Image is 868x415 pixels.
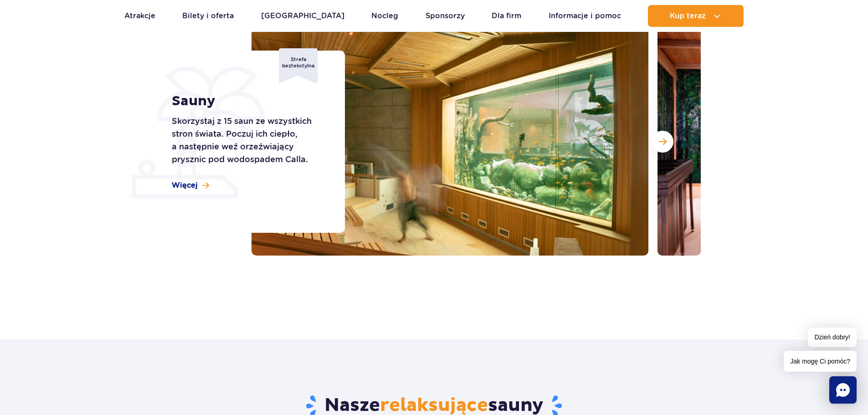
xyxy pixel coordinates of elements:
[652,131,673,153] button: Następny slajd
[808,328,857,347] span: Dzień dobry!
[172,93,324,109] h1: Sauny
[261,5,344,27] a: [GEOGRAPHIC_DATA]
[549,5,621,27] a: Informacje i pomoc
[371,5,398,27] a: Nocleg
[426,5,465,27] a: Sponsorzy
[172,180,209,190] a: Więcej
[279,48,318,83] div: Strefa beztekstylna
[492,5,521,27] a: Dla firm
[784,351,857,372] span: Jak mogę Ci pomóc?
[182,5,234,27] a: Bilety i oferta
[670,12,706,20] span: Kup teraz
[172,180,198,190] span: Więcej
[172,115,324,166] p: Skorzystaj z 15 saun ze wszystkich stron świata. Poczuj ich ciepło, a następnie weź orzeźwiający ...
[648,5,744,27] button: Kup teraz
[124,5,155,27] a: Atrakcje
[829,376,857,404] div: Chat
[252,28,648,256] img: Sauna w strefie Relax z dużym akwarium na ścianie, przytulne wnętrze i drewniane ławki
